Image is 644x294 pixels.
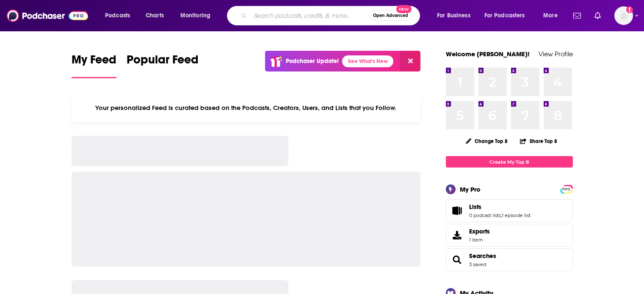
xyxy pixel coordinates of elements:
span: Monitoring [180,10,210,22]
span: , [501,212,502,218]
input: Search podcasts, credits, & more... [250,9,369,22]
span: PRO [561,186,572,192]
button: Show profile menu [614,6,633,25]
span: More [543,10,558,22]
span: Podcasts [105,10,130,22]
a: View Profile [539,50,573,58]
div: Search podcasts, credits, & more... [235,6,428,25]
button: Open AdvancedNew [369,11,412,21]
div: Your personalized Feed is curated based on the Podcasts, Creators, Users, and Lists that you Follow. [72,93,421,122]
span: Exports [469,228,490,235]
button: Share Top 8 [520,133,558,149]
a: 3 saved [469,261,486,267]
div: My Pro [460,185,481,193]
button: open menu [479,9,537,22]
span: Popular Feed [127,52,199,72]
a: Show notifications dropdown [570,8,584,23]
a: Welcome [PERSON_NAME]! [446,50,530,58]
span: Lists [469,203,481,211]
a: PRO [561,186,572,192]
span: For Business [437,10,470,22]
span: For Podcasters [484,10,525,22]
a: Lists [449,205,466,217]
a: Exports [446,224,573,247]
span: Charts [146,10,164,22]
span: Lists [446,199,573,222]
button: open menu [537,9,568,22]
span: New [396,5,412,13]
span: Logged in as Ashley_Beenen [614,6,633,25]
a: Searches [469,252,496,260]
a: Create My Top 8 [446,156,573,168]
a: Charts [140,9,169,22]
a: Show notifications dropdown [591,8,604,23]
svg: Add a profile image [626,6,633,13]
span: Searches [446,248,573,271]
button: open menu [174,9,221,22]
img: Podchaser - Follow, Share and Rate Podcasts [7,8,88,24]
span: Exports [449,229,466,241]
button: open menu [99,9,141,22]
span: 1 item [469,237,490,243]
a: See What's New [342,55,393,67]
a: 1 episode list [502,212,531,218]
p: Podchaser Update! [286,58,339,65]
button: open menu [431,9,481,22]
a: Searches [449,254,466,266]
a: Popular Feed [127,52,199,78]
img: User Profile [614,6,633,25]
span: My Feed [72,52,116,72]
a: Lists [469,203,531,211]
a: 0 podcast lists [469,212,501,218]
a: My Feed [72,52,116,78]
span: Open Advanced [373,14,408,18]
button: Change Top 8 [461,136,513,146]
